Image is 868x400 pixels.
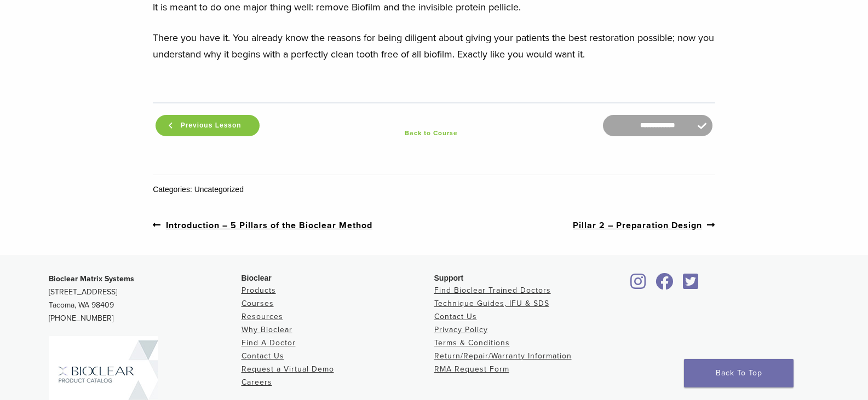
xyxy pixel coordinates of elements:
[434,351,572,361] a: Return/Repair/Warranty Information
[684,359,794,387] a: Back To Top
[153,184,715,195] div: Categories: Uncategorized
[627,280,650,291] a: Bioclear
[262,126,600,140] a: Back to Course
[573,218,715,232] a: Pillar 2 – Preparation Design
[153,195,715,255] nav: Post Navigation
[434,312,477,321] a: Contact Us
[242,274,272,282] span: Bioclear
[434,299,549,308] a: Technique Guides, IFU & SDS
[434,364,509,374] a: RMA Request Form
[242,351,284,361] a: Contact Us
[174,121,248,130] span: Previous Lesson
[242,312,283,321] a: Resources
[434,338,510,347] a: Terms & Conditions
[434,286,551,295] a: Find Bioclear Trained Doctors
[49,273,242,325] p: [STREET_ADDRESS] Tacoma, WA 98409 [PHONE_NUMBER]
[242,364,334,374] a: Request a Virtual Demo
[434,325,488,334] a: Privacy Policy
[242,325,292,334] a: Why Bioclear
[153,218,372,232] a: Introduction – 5 Pillars of the Bioclear Method
[156,115,260,136] a: Previous Lesson
[153,30,715,62] p: There you have it. You already know the reasons for being diligent about giving your patients the...
[242,299,274,308] a: Courses
[434,274,464,282] span: Support
[680,280,703,291] a: Bioclear
[242,378,272,387] a: Careers
[49,274,134,283] strong: Bioclear Matrix Systems
[242,338,296,347] a: Find A Doctor
[242,286,276,295] a: Products
[652,280,677,291] a: Bioclear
